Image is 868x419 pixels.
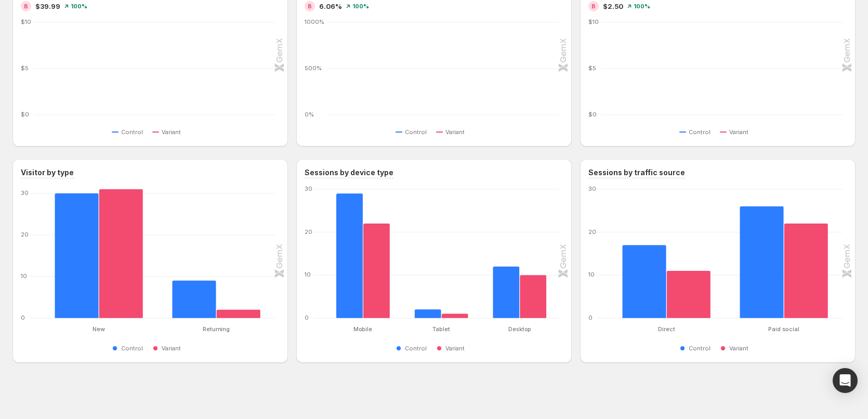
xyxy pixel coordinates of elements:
[112,342,147,355] button: Control
[203,325,230,333] text: Returning
[157,189,275,318] g: Returning: Control 9,Variant 2
[588,18,599,25] text: $10
[172,256,216,318] rect: Control 9
[833,368,858,393] div: Open Intercom Messenger
[588,271,595,278] text: 10
[305,228,312,235] text: 20
[768,325,799,333] text: Paid social
[21,231,29,238] text: 20
[40,189,157,318] g: New: Control 30,Variant 31
[396,342,431,355] button: Control
[608,189,725,318] g: Direct: Control 17,Variant 11
[481,189,559,318] g: Desktop: Control 12,Variant 10
[216,285,260,318] rect: Variant 2
[441,289,468,318] rect: Variant 1
[725,189,843,318] g: Paid social: Control 26,Variant 22
[363,199,389,318] rect: Variant 22
[432,325,450,333] text: Tablet
[679,342,715,355] button: Control
[634,3,650,9] span: 100%
[21,64,29,72] text: $5
[666,246,711,318] rect: Variant 11
[305,314,309,321] text: 0
[308,3,312,9] h2: B
[588,185,596,192] text: 30
[436,126,469,138] button: Variant
[305,185,312,192] text: 30
[689,344,711,352] span: Control
[305,64,322,72] text: 500%
[520,250,546,318] rect: Variant 10
[324,189,402,318] g: Mobile: Control 29,Variant 22
[679,126,715,138] button: Control
[402,189,481,318] g: Tablet: Control 2,Variant 1
[588,111,597,118] text: $0
[622,220,666,318] rect: Control 17
[720,342,753,355] button: Variant
[305,18,324,25] text: 1000%
[405,128,427,136] span: Control
[588,314,593,321] text: 0
[305,271,311,278] text: 10
[445,344,465,352] span: Variant
[121,344,143,352] span: Control
[21,314,25,321] text: 0
[436,342,469,355] button: Variant
[21,272,27,280] text: 10
[415,284,441,318] rect: Control 2
[21,111,29,118] text: $0
[396,126,431,138] button: Control
[658,325,675,333] text: Direct
[99,189,143,318] rect: Variant 31
[729,344,748,352] span: Variant
[121,128,143,136] span: Control
[71,3,87,9] span: 100%
[305,111,314,118] text: 0%
[93,325,105,333] text: New
[591,3,596,9] h2: B
[588,228,596,235] text: 20
[35,1,60,11] span: $39.99
[21,167,74,178] h3: Visitor by type
[21,18,31,25] text: $10
[305,167,393,178] h3: Sessions by device type
[319,1,342,11] span: 6.06%
[740,189,784,318] rect: Control 26
[508,325,531,333] text: Desktop
[588,167,685,178] h3: Sessions by traffic source
[152,126,185,138] button: Variant
[493,242,519,318] rect: Control 12
[689,128,711,136] span: Control
[729,128,748,136] span: Variant
[352,3,369,9] span: 100%
[24,3,28,9] h2: B
[152,342,185,355] button: Variant
[784,199,828,318] rect: Variant 22
[162,344,181,352] span: Variant
[353,325,372,333] text: Mobile
[112,126,147,138] button: Control
[336,189,363,318] rect: Control 29
[588,64,596,72] text: $5
[445,128,465,136] span: Variant
[720,126,753,138] button: Variant
[405,344,427,352] span: Control
[21,189,29,197] text: 30
[55,189,99,318] rect: Control 30
[603,1,623,11] span: $2.50
[162,128,181,136] span: Variant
